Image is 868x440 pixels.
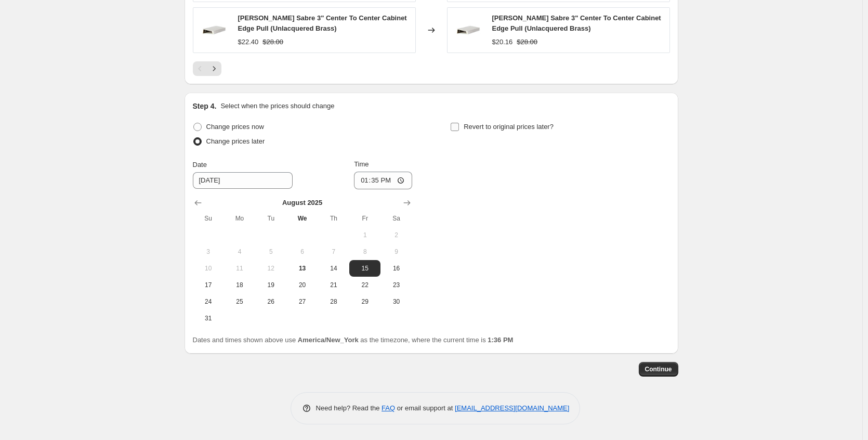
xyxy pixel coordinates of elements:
a: FAQ [382,404,395,412]
span: Tu [259,214,282,223]
button: Wednesday August 27 2025 [286,293,318,310]
button: Sunday August 31 2025 [193,310,224,327]
button: Thursday August 21 2025 [318,277,349,293]
button: Continue [639,362,678,377]
span: 29 [353,297,376,306]
button: Sunday August 10 2025 [193,260,224,277]
button: Wednesday August 20 2025 [286,277,318,293]
span: 23 [385,281,407,289]
button: Thursday August 14 2025 [318,260,349,277]
button: Monday August 4 2025 [224,243,255,260]
span: 6 [291,248,313,256]
th: Wednesday [286,210,318,227]
span: Continue [645,365,672,373]
span: Need help? Read the [316,404,382,412]
button: Sunday August 17 2025 [193,277,224,293]
button: Tuesday August 19 2025 [255,277,286,293]
span: Sa [385,214,407,223]
span: 13 [291,264,313,273]
span: 14 [322,264,345,273]
p: Select when the prices should change [220,101,334,111]
button: Friday August 8 2025 [349,243,380,260]
span: 9 [385,248,407,256]
span: Change prices now [206,123,264,131]
th: Tuesday [255,210,286,227]
b: 1:36 PM [488,336,513,344]
th: Monday [224,210,255,227]
span: Su [197,214,220,223]
span: 17 [197,281,220,289]
b: America/New_York [298,336,359,344]
th: Saturday [380,210,412,227]
span: 4 [228,248,251,256]
button: Tuesday August 26 2025 [255,293,286,310]
span: 11 [228,264,251,273]
button: Saturday August 2 2025 [380,227,412,243]
button: Monday August 11 2025 [224,260,255,277]
img: 10010-BN_80x.jpg [453,15,484,46]
span: We [291,214,313,223]
button: Show previous month, July 2025 [191,196,205,210]
span: 1 [353,231,376,239]
img: 10010-BN_80x.jpg [199,15,230,46]
button: Saturday August 16 2025 [380,260,412,277]
span: Dates and times shown above use as the timezone, where the current time is [193,336,514,344]
button: Today Wednesday August 13 2025 [286,260,318,277]
button: Friday August 15 2025 [349,260,380,277]
nav: Pagination [193,61,221,76]
span: 15 [353,264,376,273]
span: 26 [259,297,282,306]
button: Sunday August 3 2025 [193,243,224,260]
button: Monday August 18 2025 [224,277,255,293]
span: 16 [385,264,407,273]
span: [PERSON_NAME] Sabre 3" Center To Center Cabinet Edge Pull (Unlacquered Brass) [238,14,407,32]
span: or email support at [395,404,455,412]
div: $20.16 [492,37,513,47]
span: 31 [197,314,220,322]
span: 25 [228,297,251,306]
span: 27 [291,297,313,306]
button: Friday August 29 2025 [349,293,380,310]
button: Thursday August 28 2025 [318,293,349,310]
span: 24 [197,297,220,306]
span: 28 [322,297,345,306]
span: 30 [385,297,407,306]
span: [PERSON_NAME] Sabre 3" Center To Center Cabinet Edge Pull (Unlacquered Brass) [492,14,661,32]
span: 12 [259,264,282,273]
th: Thursday [318,210,349,227]
h2: Step 4. [193,101,217,111]
span: 8 [353,248,376,256]
span: 18 [228,281,251,289]
button: Friday August 1 2025 [349,227,380,243]
span: 7 [322,248,345,256]
button: Saturday August 30 2025 [380,293,412,310]
th: Friday [349,210,380,227]
button: Sunday August 24 2025 [193,293,224,310]
button: Tuesday August 12 2025 [255,260,286,277]
button: Saturday August 9 2025 [380,243,412,260]
button: Friday August 22 2025 [349,277,380,293]
strike: $28.00 [262,37,283,47]
button: Next [207,61,221,76]
span: Change prices later [206,137,265,145]
span: Fr [353,214,376,223]
span: 21 [322,281,345,289]
input: 12:00 [354,172,412,189]
span: 10 [197,264,220,273]
button: Tuesday August 5 2025 [255,243,286,260]
button: Saturday August 23 2025 [380,277,412,293]
strike: $28.00 [517,37,537,47]
th: Sunday [193,210,224,227]
span: 19 [259,281,282,289]
button: Show next month, September 2025 [400,196,414,210]
span: Revert to original prices later? [464,123,554,131]
span: 20 [291,281,313,289]
button: Thursday August 7 2025 [318,243,349,260]
button: Monday August 25 2025 [224,293,255,310]
button: Wednesday August 6 2025 [286,243,318,260]
span: Mo [228,214,251,223]
span: 2 [385,231,407,239]
span: Th [322,214,345,223]
input: 8/13/2025 [193,172,293,189]
span: Time [354,160,369,168]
